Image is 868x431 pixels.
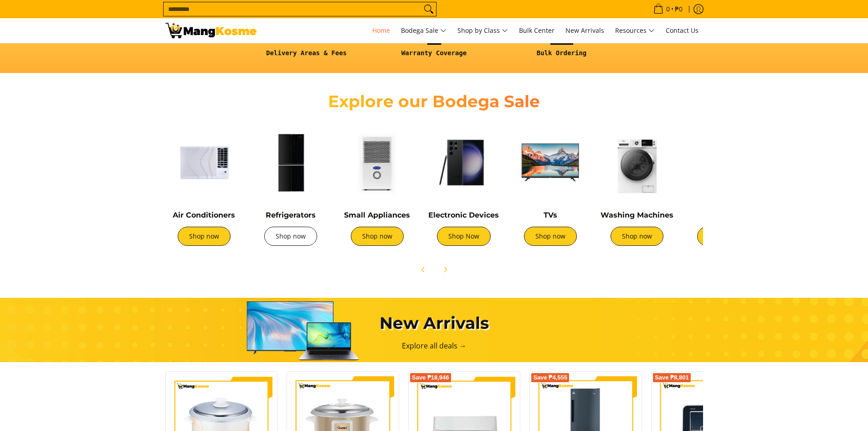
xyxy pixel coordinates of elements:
[165,124,243,201] img: Air Conditioners
[396,18,451,43] a: Bodega Sale
[339,124,416,201] img: Small Appliances
[533,375,567,380] span: Save ₱4,555
[428,211,499,219] a: Electronic Devices
[685,124,762,201] img: Cookers
[457,25,508,36] span: Shop by Class
[561,18,609,43] a: New Arrivals
[615,25,655,36] span: Resources
[173,211,235,219] a: Air Conditioners
[611,18,659,43] a: Resources
[661,18,703,43] a: Contact Us
[651,4,685,14] span: •
[421,2,436,16] button: Search
[401,25,447,36] span: Bodega Sale
[512,124,589,201] img: TVs
[302,91,566,112] h2: Explore our Bodega Sale
[266,211,316,219] a: Refrigerators
[673,6,684,12] span: ₱0
[665,6,671,12] span: 0
[697,227,750,246] a: Shop now
[565,26,604,35] span: New Arrivals
[266,18,703,43] nav: Main Menu
[514,18,559,43] a: Bulk Center
[601,211,673,219] a: Washing Machines
[544,211,557,219] a: TVs
[425,124,503,201] img: Electronic Devices
[368,18,395,43] a: Home
[437,227,491,246] a: Shop Now
[413,260,433,280] button: Previous
[165,23,257,38] img: Mang Kosme: Your Home Appliances Warehouse Sale Partner!
[611,227,663,246] a: Shop now
[453,18,513,43] a: Shop by Class
[435,260,455,280] button: Next
[524,227,577,246] a: Shop now
[598,124,676,201] img: Washing Machines
[344,211,410,219] a: Small Appliances
[252,124,329,201] img: Refrigerators
[412,375,449,380] span: Save ₱18,946
[402,341,467,351] a: Explore all deals →
[351,227,404,246] a: Shop now
[666,26,699,35] span: Contact Us
[372,26,390,35] span: Home
[264,227,317,246] a: Shop now
[178,227,231,246] a: Shop now
[519,26,555,35] span: Bulk Center
[655,375,689,380] span: Save ₱8,801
